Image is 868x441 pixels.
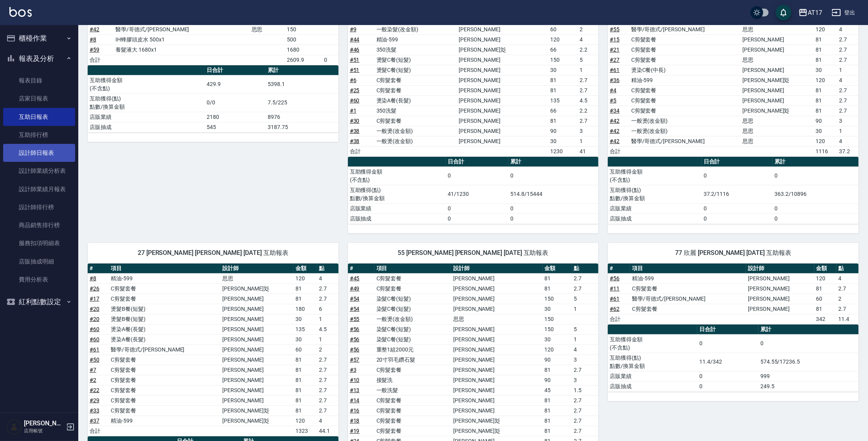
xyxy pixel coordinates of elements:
[837,85,859,95] td: 2.7
[457,34,548,45] td: [PERSON_NAME]
[350,418,360,424] a: #18
[205,75,266,93] td: 429.9
[375,45,457,55] td: 350洗髮
[285,55,322,65] td: 2609.9
[702,157,773,167] th: 日合計
[610,57,619,63] a: #27
[3,48,75,69] button: 報表及分析
[350,387,360,393] a: #13
[350,326,360,332] a: #56
[375,85,457,95] td: C剪髮套餐
[90,418,99,424] a: #37
[740,45,814,55] td: [PERSON_NAME]
[90,387,99,393] a: #22
[90,377,96,383] a: #2
[814,95,837,106] td: 81
[457,116,548,126] td: [PERSON_NAME]
[746,294,814,304] td: [PERSON_NAME]
[808,8,822,18] div: AT17
[88,75,205,93] td: 互助獲得金額 (不含點)
[610,97,616,104] a: #5
[740,55,814,65] td: 思思
[457,65,548,75] td: [PERSON_NAME]
[88,55,113,65] td: 合計
[205,122,266,132] td: 545
[629,95,741,106] td: C剪髮套餐
[322,55,339,65] td: 0
[457,106,548,116] td: [PERSON_NAME]
[629,116,741,126] td: 一般燙(改金額)
[814,273,837,283] td: 120
[375,136,457,146] td: 一般燙(改金額)
[375,34,457,45] td: 精油-599
[90,407,99,414] a: #33
[837,55,859,65] td: 2.7
[9,7,32,17] img: Logo
[578,34,599,45] td: 4
[113,45,249,55] td: 養髮液大 1680x1
[113,24,249,34] td: 醫學/哥德式/[PERSON_NAME]
[24,419,64,427] h5: [PERSON_NAME]
[350,26,357,32] a: #9
[348,264,375,274] th: #
[548,85,578,95] td: 81
[220,264,294,274] th: 設計師
[266,65,338,75] th: 累計
[578,45,599,55] td: 2.2
[350,57,360,63] a: #51
[828,5,859,20] button: 登出
[548,146,578,156] td: 1230
[90,397,99,403] a: #29
[610,108,619,114] a: #34
[350,306,360,312] a: #54
[90,346,99,353] a: #61
[3,108,75,126] a: 互助日報表
[548,65,578,75] td: 30
[746,264,814,274] th: 設計師
[837,116,859,126] td: 3
[630,283,746,294] td: C剪髮套餐
[3,126,75,144] a: 互助排行榜
[740,24,814,34] td: 思思
[3,180,75,198] a: 設計師業績月報表
[3,292,75,312] button: 紅利點數設定
[113,34,249,45] td: IH蜂膠頭皮水 500x1
[610,77,619,83] a: #36
[836,264,859,274] th: 點
[629,126,741,136] td: 一般燙(改金額)
[375,273,451,283] td: C剪髮套餐
[608,203,701,213] td: 店販業績
[773,185,859,203] td: 363.2/10896
[350,97,360,104] a: #60
[578,85,599,95] td: 2.7
[350,36,360,43] a: #44
[746,273,814,283] td: [PERSON_NAME]
[3,271,75,289] a: 費用分析表
[350,316,360,322] a: #55
[610,128,619,134] a: #42
[90,47,99,53] a: #59
[348,146,375,156] td: 合計
[348,185,446,203] td: 互助獲得(點) 點數/換算金額
[630,294,746,304] td: 醫學/哥德式/[PERSON_NAME]
[629,34,741,45] td: C剪髮套餐
[375,264,451,274] th: 項目
[446,213,508,224] td: 0
[350,67,360,73] a: #51
[109,264,220,274] th: 項目
[3,253,75,271] a: 店販抽成明細
[446,203,508,213] td: 0
[90,306,99,312] a: #20
[630,264,746,274] th: 項目
[629,55,741,65] td: C剪髮套餐
[610,36,619,43] a: #15
[90,275,96,281] a: #8
[3,216,75,234] a: 商品銷售排行榜
[109,273,220,283] td: 精油-599
[350,128,360,134] a: #38
[610,275,619,281] a: #56
[3,90,75,108] a: 店家日報表
[350,87,360,93] a: #25
[608,264,859,324] table: a dense table
[578,116,599,126] td: 2.7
